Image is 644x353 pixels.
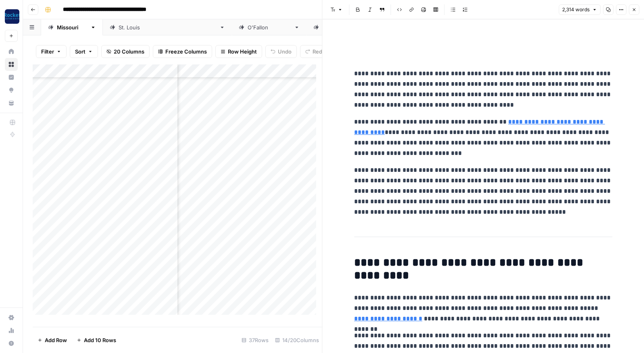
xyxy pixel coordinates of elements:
span: 2,314 words [562,6,590,13]
span: 20 Columns [114,47,144,56]
span: Filter [41,47,54,56]
button: 2,314 words [559,4,600,15]
button: Sort [70,45,98,58]
button: Filter [36,45,67,58]
button: Workspace: Rocket Pilots [5,6,18,27]
button: Row Height [215,45,262,58]
a: Settings [5,311,18,324]
a: [PERSON_NAME] [232,19,306,35]
span: Undo [278,47,292,56]
span: Sort [75,47,85,56]
button: Redo [300,45,331,58]
div: 37 Rows [238,334,272,347]
div: [US_STATE] [57,23,87,31]
a: Usage [5,324,18,337]
a: Your Data [5,97,18,109]
button: Freeze Columns [153,45,212,58]
span: Redo [313,47,325,56]
a: Home [5,45,18,58]
span: Add 10 Rows [84,336,116,344]
a: [US_STATE] [41,19,103,35]
span: Freeze Columns [165,47,207,56]
img: Rocket Pilots Logo [5,9,19,24]
a: Browse [5,58,18,71]
div: [PERSON_NAME] [248,23,291,31]
a: Insights [5,71,18,84]
button: 20 Columns [101,45,150,58]
span: Add Row [45,336,67,344]
div: 14/20 Columns [272,334,322,347]
span: Row Height [228,47,257,56]
a: Opportunities [5,84,18,97]
button: Help + Support [5,337,18,350]
button: Add Row [33,334,72,347]
button: Undo [265,45,297,58]
div: [GEOGRAPHIC_DATA][PERSON_NAME] [119,23,216,31]
a: [GEOGRAPHIC_DATA] [306,19,392,35]
button: Add 10 Rows [72,334,121,347]
a: [GEOGRAPHIC_DATA][PERSON_NAME] [103,19,232,35]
